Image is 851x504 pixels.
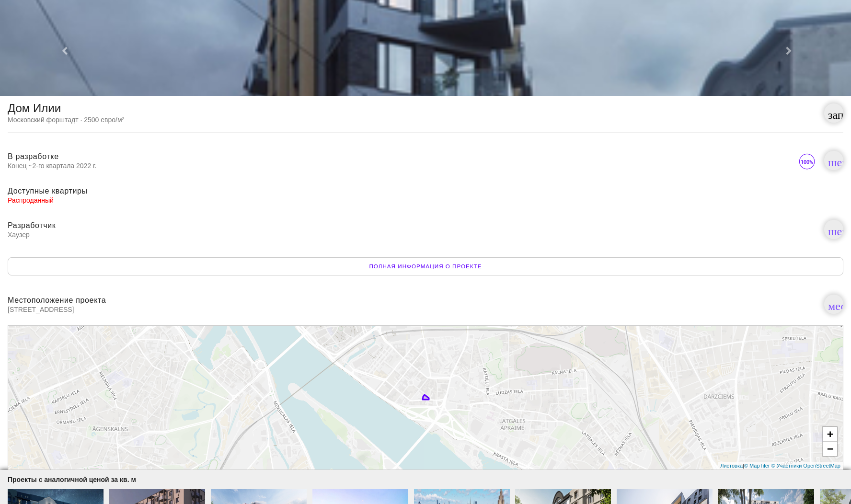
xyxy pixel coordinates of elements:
a: Увеличить масштаб [823,427,837,442]
font: | [743,463,744,469]
font: [STREET_ADDRESS] [8,306,74,313]
font: Распроданный [8,196,54,204]
a: © MapTiler [744,463,770,469]
font: Дом Илии [8,102,61,115]
font: − [827,443,833,455]
a: © Участники OpenStreetMap [771,463,840,469]
font: Хаузер [8,231,30,239]
img: 100 [797,152,816,171]
font: Московский форштадт · 2500 евро/м² [8,116,124,124]
font: Проекты с аналогичной ценой за кв. м [8,476,136,483]
a: Листовка [720,463,743,469]
a: Уменьшить масштаб [823,442,837,456]
a: шеврон_правый [824,151,843,170]
font: + [827,428,833,440]
font: Доступные квартиры [8,187,88,195]
a: шеврон_правый [824,220,843,239]
a: место [824,295,843,314]
font: Полная информация о проекте [369,263,482,269]
font: Разработчик [8,221,56,229]
font: В разработке [8,152,59,160]
font: Конец ~2-го квартала 2022 г. [8,162,96,170]
a: запуск [824,103,843,123]
font: Местоположение проекта [8,296,106,304]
